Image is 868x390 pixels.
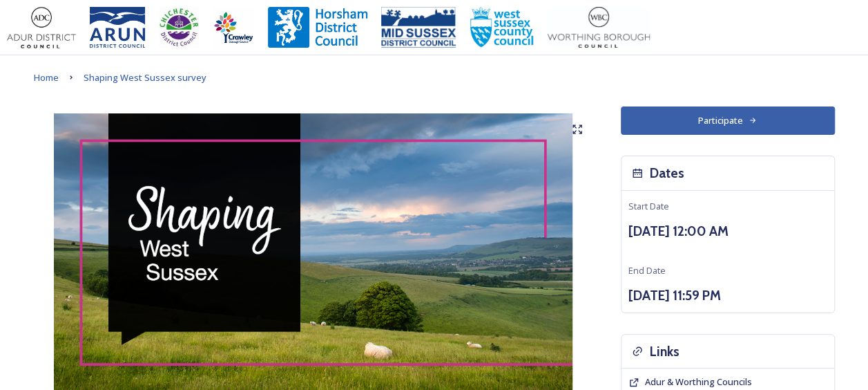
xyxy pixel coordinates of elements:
span: Shaping West Sussex survey [84,71,206,84]
a: Adur & Worthing Councils [645,375,752,389]
h3: [DATE] 12:00 AM [628,221,827,241]
span: Start Date [628,200,669,212]
h3: [DATE] 11:59 PM [628,286,827,306]
img: WSCCPos-Spot-25mm.jpg [470,7,534,48]
img: Arun%20District%20Council%20logo%20blue%20CMYK.jpg [90,7,145,48]
img: CDC%20Logo%20-%20you%20may%20have%20a%20better%20version.jpg [159,7,199,48]
button: Participate [621,106,835,135]
img: Crawley%20BC%20logo.jpg [213,7,254,48]
span: Home [34,71,59,84]
img: Worthing_Adur%20%281%29.jpg [548,7,650,48]
a: Home [34,69,59,86]
img: Adur%20logo%20%281%29.jpeg [7,7,76,48]
span: End Date [628,264,666,277]
img: 150ppimsdc%20logo%20blue.png [381,7,456,48]
h3: Dates [650,163,684,183]
a: Shaping West Sussex survey [84,69,206,86]
img: Horsham%20DC%20Logo.jpg [268,7,367,48]
h3: Links [650,342,679,362]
